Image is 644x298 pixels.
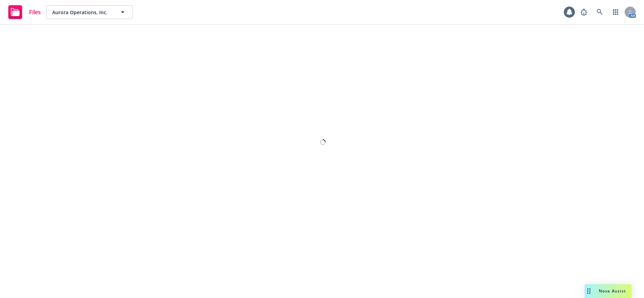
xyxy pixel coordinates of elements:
[577,5,591,19] a: Report a Bug
[46,5,133,19] button: Aurora Operations, Inc.
[29,9,41,15] span: Files
[585,284,593,298] div: Drag to move
[52,9,112,16] span: Aurora Operations, Inc.
[593,5,607,19] a: Search
[6,2,44,22] a: Files
[585,284,632,298] button: Nova Assist
[609,5,623,19] a: Switch app
[599,288,626,294] span: Nova Assist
